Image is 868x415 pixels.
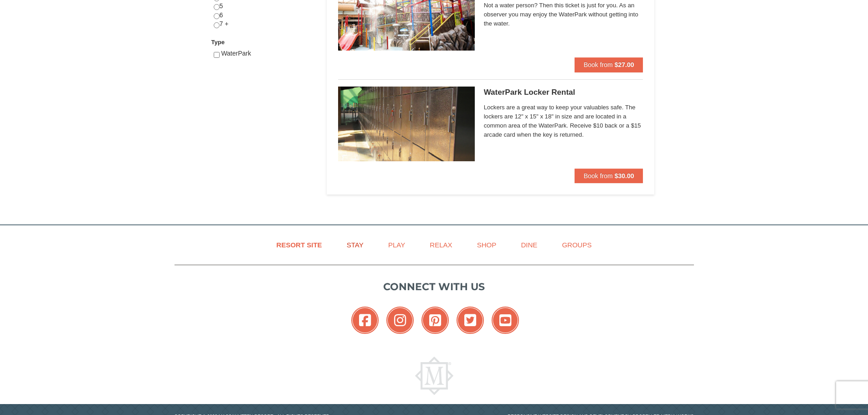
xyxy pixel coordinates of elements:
[484,103,643,139] span: Lockers are a great way to keep your valuables safe. The lockers are 12" x 15" x 18" in size and ...
[211,39,225,46] strong: Type
[175,279,694,294] p: Connect with us
[338,87,475,161] img: 6619917-1005-d92ad057.png
[484,88,643,97] h5: WaterPark Locker Rental
[615,172,634,179] strong: $30.00
[265,235,334,255] a: Resort Site
[575,57,643,72] button: Book from $27.00
[550,235,603,255] a: Groups
[484,1,643,28] span: Not a water person? Then this ticket is just for you. As an observer you may enjoy the WaterPark ...
[418,235,463,255] a: Relax
[575,169,643,183] button: Book from $30.00
[335,235,375,255] a: Stay
[466,235,508,255] a: Shop
[584,172,613,179] span: Book from
[415,357,453,395] img: Massanutten Resort Logo
[615,61,634,68] strong: $27.00
[377,235,416,255] a: Play
[221,50,251,57] span: WaterPark
[584,61,613,68] span: Book from
[509,235,549,255] a: Dine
